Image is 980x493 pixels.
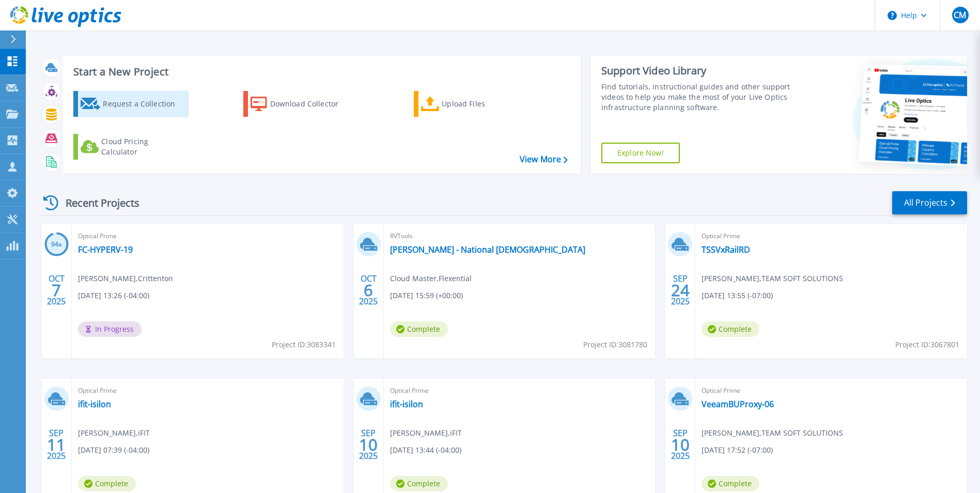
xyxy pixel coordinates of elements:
a: Explore Now! [601,143,680,163]
a: All Projects [892,191,967,214]
div: Support Video Library [601,64,793,78]
span: [DATE] 17:52 (-07:00) [702,444,773,456]
span: CM [954,11,966,19]
div: Request a Collection [103,94,185,114]
span: [PERSON_NAME] , Crittenton [78,273,173,284]
a: Cloud Pricing Calculator [73,134,189,160]
span: 11 [47,440,66,449]
span: Optical Prime [702,230,961,242]
span: [DATE] 13:44 (-04:00) [390,444,461,456]
span: [DATE] 13:26 (-04:00) [78,290,149,301]
div: Recent Projects [40,190,153,215]
div: OCT 2025 [46,271,66,309]
div: Find tutorials, instructional guides and other support videos to help you make the most of your L... [601,82,793,113]
span: Optical Prime [78,385,337,396]
span: Optical Prime [702,385,961,396]
div: OCT 2025 [359,271,378,309]
div: Cloud Pricing Calculator [101,136,184,157]
div: SEP 2025 [359,426,378,464]
span: 10 [359,440,378,449]
span: Optical Prime [390,385,649,396]
span: Project ID: 3083341 [272,339,336,350]
span: Cloud Master , Flexential [390,273,472,284]
span: Complete [702,476,759,491]
a: TSSVxRailRD [702,244,750,255]
div: Upload Files [442,94,524,114]
span: 7 [52,286,61,295]
div: SEP 2025 [46,426,66,464]
span: RVTools [390,230,649,242]
span: % [58,242,62,248]
div: SEP 2025 [671,271,690,309]
a: Request a Collection [73,91,189,117]
span: Project ID: 3067801 [895,339,959,350]
div: Download Collector [270,94,353,114]
span: [PERSON_NAME] , iFIT [390,427,462,439]
span: Optical Prime [78,230,337,242]
span: [DATE] 07:39 (-04:00) [78,444,149,456]
span: Complete [78,476,136,491]
span: In Progress [78,321,142,337]
span: [PERSON_NAME] , TEAM SOFT SOLUTIONS [702,427,843,439]
span: 6 [364,286,373,295]
span: Complete [390,476,448,491]
a: ifit-isilon [390,399,423,409]
h3: Start a New Project [73,66,567,78]
span: Project ID: 3081780 [583,339,647,350]
span: [DATE] 13:55 (-07:00) [702,290,773,301]
span: Complete [702,321,759,337]
a: Download Collector [243,91,359,117]
a: FC-HYPERV-19 [78,244,133,255]
a: [PERSON_NAME] - National [DEMOGRAPHIC_DATA] [390,244,585,255]
div: SEP 2025 [671,426,690,464]
a: Upload Files [414,91,529,117]
a: View More [520,155,568,164]
span: Complete [390,321,448,337]
span: [DATE] 15:59 (+00:00) [390,290,463,301]
span: [PERSON_NAME] , iFIT [78,427,150,439]
span: [PERSON_NAME] , TEAM SOFT SOLUTIONS [702,273,843,284]
span: 24 [671,286,690,295]
h3: 94 [44,239,69,251]
a: VeeamBUProxy-06 [702,399,774,409]
a: ifit-isilon [78,399,111,409]
span: 10 [671,440,690,449]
